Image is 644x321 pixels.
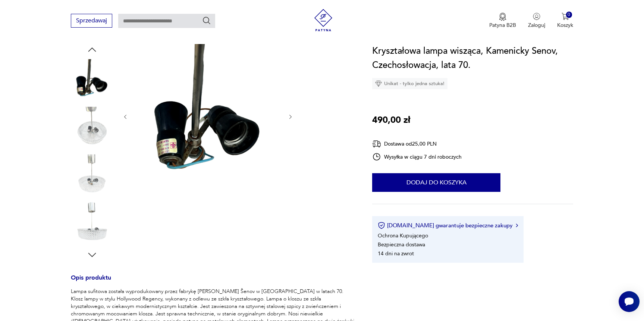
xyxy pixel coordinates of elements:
p: Patyna B2B [489,22,516,29]
h3: Opis produktu [71,275,354,288]
button: Patyna B2B [489,13,516,29]
a: Ikona medaluPatyna B2B [489,13,516,29]
button: Sprzedawaj [71,14,112,28]
p: 490,00 zł [372,113,410,127]
img: Ikona dostawy [372,139,381,149]
img: Patyna - sklep z meblami i dekoracjami vintage [312,9,334,31]
img: Zdjęcie produktu Kryształowa lampa wisząca, Kamenicky Senov, Czechosłowacja, lata 70. [71,107,113,149]
h1: Kryształowa lampa wisząca, Kamenicky Senov, Czechosłowacja, lata 70. [372,44,573,72]
div: 0 [566,12,572,18]
img: Ikona diamentu [375,80,382,87]
button: [DOMAIN_NAME] gwarantuje bezpieczne zakupy [378,222,518,229]
img: Ikona certyfikatu [378,222,385,229]
li: Ochrona Kupującego [378,232,428,239]
button: Szukaj [202,16,211,25]
iframe: Smartsupp widget button [619,291,640,312]
button: Zaloguj [528,13,545,29]
img: Ikonka użytkownika [533,13,540,20]
img: Ikona medalu [499,13,506,21]
img: Zdjęcie produktu Kryształowa lampa wisząca, Kamenicky Senov, Czechosłowacja, lata 70. [71,154,113,197]
img: Ikona strzałki w prawo [516,224,518,227]
img: Zdjęcie produktu Kryształowa lampa wisząca, Kamenicky Senov, Czechosłowacja, lata 70. [71,59,113,102]
p: Zaloguj [528,22,545,29]
img: Ikona koszyka [562,13,569,20]
a: Sprzedawaj [71,19,112,24]
div: Unikat - tylko jedna sztuka! [372,78,447,89]
li: Bezpieczna dostawa [378,241,425,248]
p: Koszyk [557,22,573,29]
img: Zdjęcie produktu Kryształowa lampa wisząca, Kamenicky Senov, Czechosłowacja, lata 70. [136,44,280,188]
div: Wysyłka w ciągu 7 dni roboczych [372,152,462,161]
div: Dostawa od 25,00 PLN [372,139,462,149]
img: Zdjęcie produktu Kryształowa lampa wisząca, Kamenicky Senov, Czechosłowacja, lata 70. [71,202,113,244]
button: Dodaj do koszyka [372,173,500,192]
li: 14 dni na zwrot [378,250,414,257]
button: 0Koszyk [557,13,573,29]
